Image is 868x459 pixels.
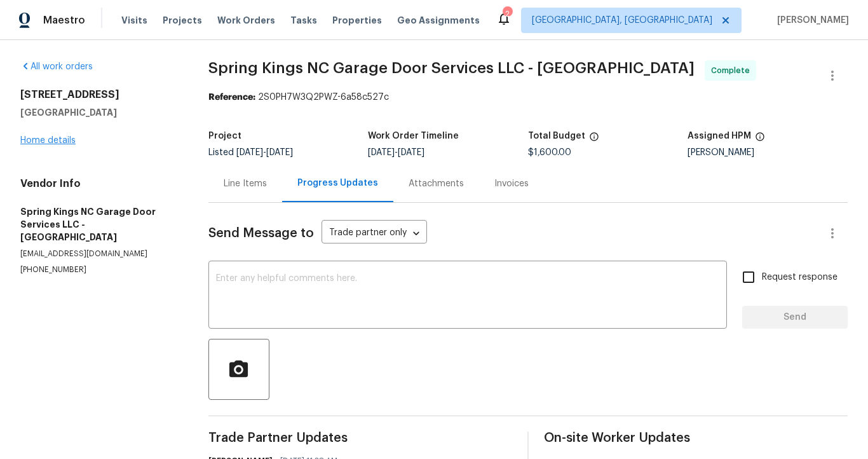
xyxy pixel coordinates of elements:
h4: Vendor Info [20,177,178,190]
h5: Assigned HPM [688,132,751,140]
span: Complete [711,64,755,77]
span: [GEOGRAPHIC_DATA], [GEOGRAPHIC_DATA] [532,14,712,27]
span: [DATE] [236,148,263,157]
span: The total cost of line items that have been proposed by Opendoor. This sum includes line items th... [589,132,599,148]
h5: [GEOGRAPHIC_DATA] [20,106,178,119]
span: On-site Worker Updates [544,432,848,444]
span: The hpm assigned to this work order. [755,132,765,148]
h2: [STREET_ADDRESS] [20,88,178,101]
span: Tasks [290,16,317,25]
div: Line Items [224,177,267,190]
span: Spring Kings NC Garage Door Services LLC - [GEOGRAPHIC_DATA] [208,60,695,76]
span: [DATE] [266,148,293,157]
p: [PHONE_NUMBER] [20,264,178,275]
a: Home details [20,136,76,145]
h5: Work Order Timeline [368,132,459,140]
span: Visits [121,14,147,27]
div: 2 [503,8,512,20]
span: Send Message to [208,227,314,240]
span: [DATE] [368,148,395,157]
div: Attachments [409,177,464,190]
h5: Spring Kings NC Garage Door Services LLC - [GEOGRAPHIC_DATA] [20,205,178,243]
span: Properties [332,14,382,27]
span: Work Orders [217,14,275,27]
a: All work orders [20,62,93,71]
div: 2S0PH7W3Q2PWZ-6a58c527c [208,91,848,104]
div: Progress Updates [297,177,378,189]
span: Geo Assignments [397,14,480,27]
div: Trade partner only [322,223,427,244]
span: [PERSON_NAME] [772,14,849,27]
span: Listed [208,148,293,157]
div: Invoices [494,177,529,190]
span: Request response [762,271,837,284]
div: [PERSON_NAME] [688,148,848,157]
span: Trade Partner Updates [208,432,512,444]
b: Reference: [208,93,255,102]
span: - [236,148,293,157]
span: $1,600.00 [528,148,571,157]
h5: Project [208,132,241,140]
span: Projects [163,14,202,27]
span: [DATE] [398,148,424,157]
h5: Total Budget [528,132,585,140]
span: - [368,148,424,157]
p: [EMAIL_ADDRESS][DOMAIN_NAME] [20,249,178,259]
span: Maestro [43,14,85,27]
